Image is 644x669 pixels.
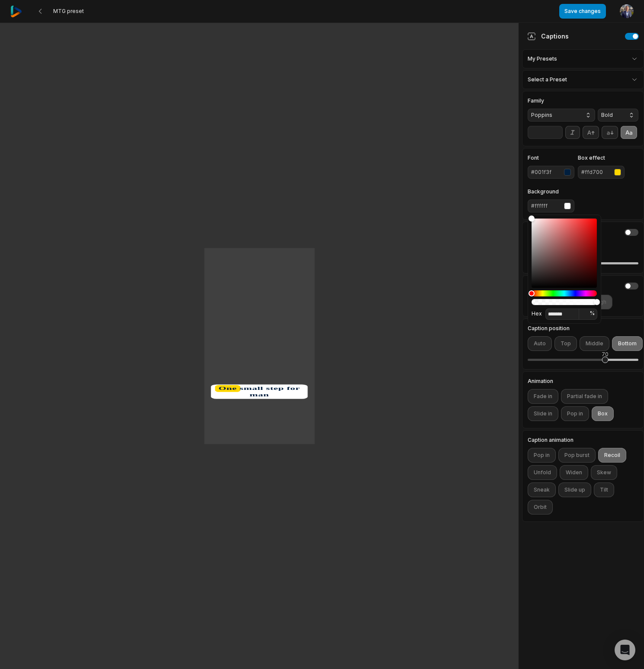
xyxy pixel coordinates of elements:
[558,482,591,497] button: Slide up
[532,299,597,305] div: Alpha
[560,465,588,480] button: Widen
[559,4,606,19] button: Save changes
[528,199,574,212] button: #ffffff
[561,406,589,421] button: Pop in
[592,406,614,421] button: Box
[578,155,625,161] label: Box effect
[527,32,569,41] div: Captions
[601,111,621,119] span: Bold
[591,465,617,480] button: Skew
[53,8,84,15] span: MTG preset
[528,448,556,463] button: Pop in
[522,70,644,89] div: Select a Preset
[590,310,595,317] span: %
[594,482,614,497] button: Tilt
[528,155,574,161] label: Font
[532,219,597,288] div: Color
[580,336,609,351] button: Middle
[528,336,552,351] button: Auto
[598,109,638,122] button: Bold
[528,98,595,103] label: Family
[522,49,644,68] div: My Presets
[598,448,626,463] button: Recoil
[528,482,556,497] button: Sneak
[528,326,638,331] label: Caption position
[528,109,595,122] button: Poppins
[532,290,597,296] div: Hue
[10,6,22,17] img: reap
[602,351,609,358] div: 70
[612,336,643,351] button: Bottom
[578,166,625,179] button: #ffd700
[528,500,553,515] button: Orbit
[528,189,574,194] label: Background
[531,111,578,119] span: Poppins
[581,168,611,176] div: #ffd700
[528,437,638,443] label: Caption animation
[528,166,574,179] button: #001f3f
[615,640,635,660] div: Open Intercom Messenger
[528,379,638,384] label: Animation
[528,465,557,480] button: Unfold
[558,448,596,463] button: Pop burst
[561,389,608,404] button: Partial fade in
[528,406,558,421] button: Slide in
[531,202,561,210] div: #ffffff
[528,389,558,404] button: Fade in
[554,336,577,351] button: Top
[531,168,561,176] div: #001f3f
[532,310,542,317] span: Hex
